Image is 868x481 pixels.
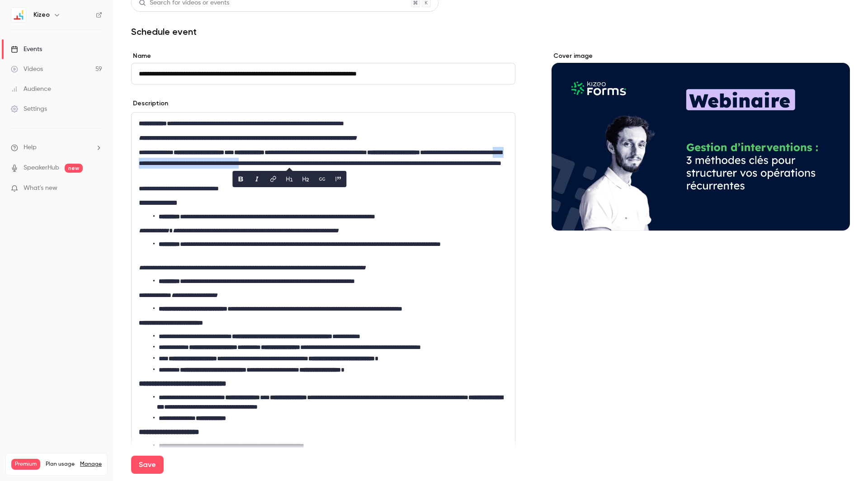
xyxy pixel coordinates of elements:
[24,184,57,193] span: What's new
[11,45,42,54] div: Events
[24,143,37,152] span: Help
[11,104,47,113] div: Settings
[33,10,50,19] h6: Kizeo
[331,172,345,186] button: blockquote
[11,65,43,74] div: Videos
[132,113,515,460] div: editor
[24,163,59,173] a: SpeakerHub
[266,172,280,186] button: link
[250,172,264,186] button: italic
[131,456,164,474] button: Save
[552,52,850,231] section: Cover image
[46,461,75,468] span: Plan usage
[131,26,850,37] h1: Schedule event
[91,184,102,193] iframe: Noticeable Trigger
[11,85,51,94] div: Audience
[11,459,40,470] span: Premium
[11,8,26,22] img: Kizeo
[131,99,168,108] label: Description
[552,52,850,61] label: Cover image
[65,164,83,173] span: new
[131,112,515,460] section: description
[11,143,102,152] li: help-dropdown-opener
[131,52,515,61] label: Name
[233,172,248,186] button: bold
[80,461,102,468] a: Manage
